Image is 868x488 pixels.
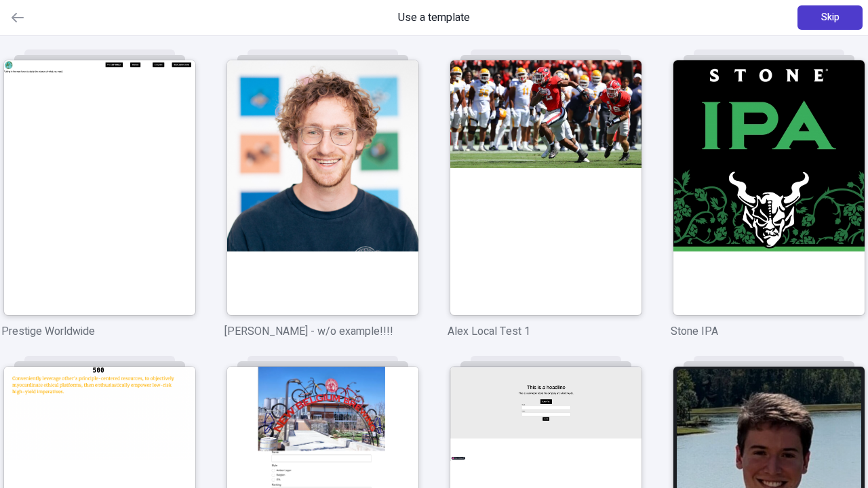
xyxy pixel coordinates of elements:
p: [PERSON_NAME] - w/o example!!!! [224,323,420,340]
p: Prestige Worldwide [1,323,197,340]
span: Skip [821,10,840,25]
span: Use a template [398,9,470,26]
p: Alex Local Test 1 [448,323,644,340]
button: Skip [797,5,863,30]
p: Stone IPA [671,323,867,340]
